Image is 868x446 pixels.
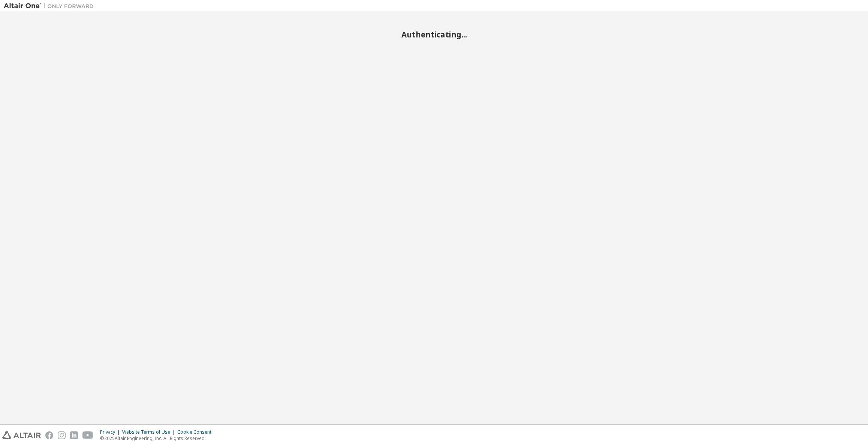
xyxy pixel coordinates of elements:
div: Website Terms of Use [122,429,177,435]
img: instagram.svg [58,431,66,439]
div: Privacy [100,429,122,435]
h2: Authenticating... [4,30,864,39]
img: youtube.svg [82,431,93,439]
p: © 2025 Altair Engineering, Inc. All Rights Reserved. [100,435,216,442]
img: altair_logo.svg [2,431,41,439]
img: linkedin.svg [70,431,78,439]
div: Cookie Consent [177,429,216,435]
img: Altair One [4,2,97,10]
img: facebook.svg [45,431,53,439]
